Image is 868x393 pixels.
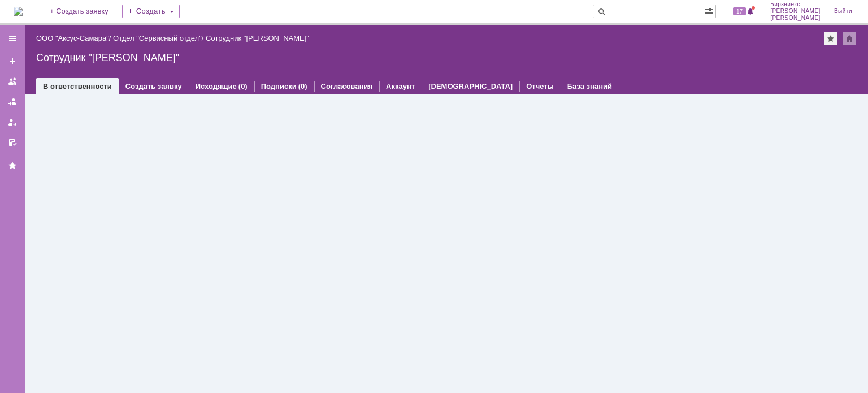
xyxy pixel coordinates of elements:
a: Согласования [321,82,373,90]
span: [PERSON_NAME] [770,8,821,15]
a: Мои заявки [3,113,21,131]
a: Заявки в моей ответственности [3,93,21,111]
div: / [113,34,206,42]
a: Заявки на командах [3,72,21,90]
div: (0) [298,82,307,90]
div: Сотрудник "[PERSON_NAME]" [36,52,857,63]
img: logo [14,7,23,16]
a: [DEMOGRAPHIC_DATA] [428,82,513,90]
a: ООО "Аксус-Самара" [36,34,109,42]
a: Мои согласования [3,133,21,152]
div: Создать [122,5,180,18]
a: База знаний [567,82,612,90]
a: Подписки [261,82,297,90]
div: Добавить в избранное [824,32,837,45]
a: Аккаунт [386,82,415,90]
a: Создать заявку [3,52,21,70]
div: Сотрудник "[PERSON_NAME]" [206,34,309,42]
div: / [36,34,113,42]
div: Сделать домашней страницей [843,32,856,45]
a: Отчеты [526,82,554,90]
a: Перейти на домашнюю страницу [14,7,23,16]
span: Расширенный поиск [704,5,715,16]
a: Создать заявку [125,82,182,90]
a: Отдел "Сервисный отдел" [113,34,202,42]
span: [PERSON_NAME] [770,15,821,21]
div: (0) [238,82,248,90]
a: Исходящие [196,82,237,90]
a: В ответственности [43,82,112,90]
span: Бирзниекс [770,1,821,8]
span: 17 [733,7,746,15]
